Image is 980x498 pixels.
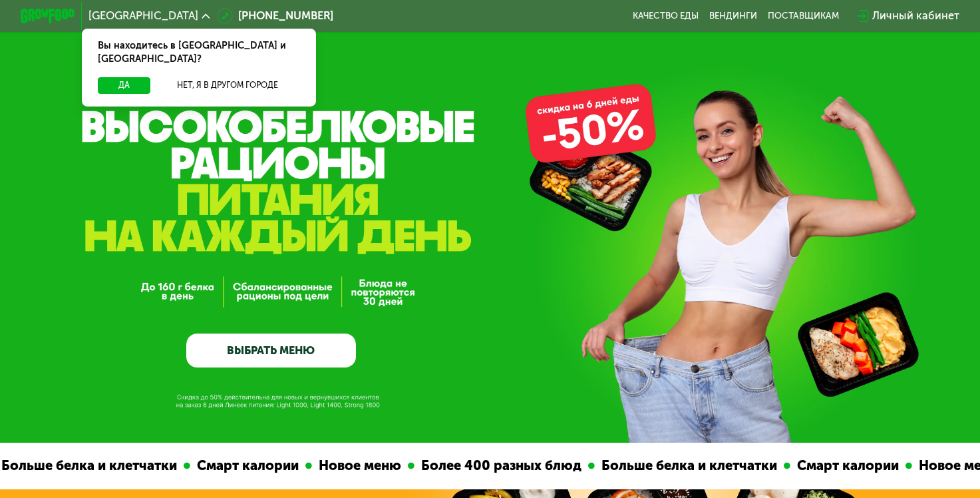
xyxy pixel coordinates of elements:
a: Вендинги [709,11,757,21]
div: Личный кабинет [872,8,959,25]
span: [GEOGRAPHIC_DATA] [88,11,198,21]
div: Смарт калории [786,455,901,476]
a: ВЫБРАТЬ МЕНЮ [186,334,356,368]
div: Новое меню [307,455,403,476]
div: Более 400 разных блюд [410,455,583,476]
button: Нет, я в другом городе [156,77,299,94]
button: Да [98,77,150,94]
div: Больше белка и клетчатки [590,455,779,476]
div: Вы находитесь в [GEOGRAPHIC_DATA] и [GEOGRAPHIC_DATA]? [82,29,316,78]
a: Качество еды [633,11,699,21]
div: Смарт калории [186,455,301,476]
a: [PHONE_NUMBER] [217,8,334,25]
div: поставщикам [768,11,839,21]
